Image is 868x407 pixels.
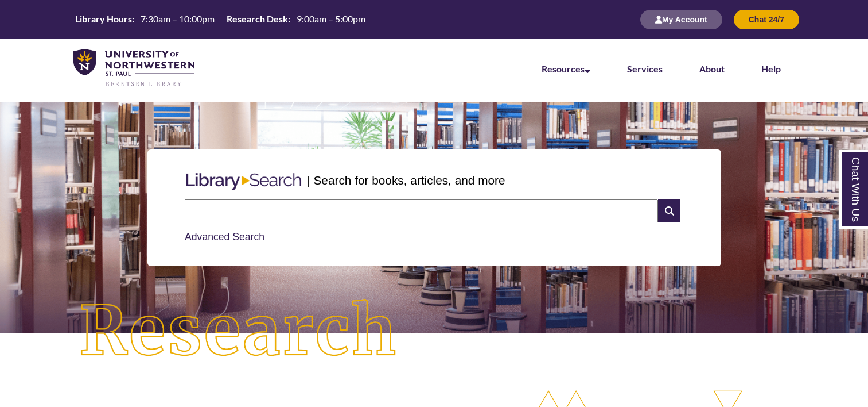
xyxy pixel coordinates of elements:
[222,13,292,25] th: Research Desk:
[640,10,722,29] button: My Account
[185,231,264,243] a: Advanced Search
[658,199,680,222] i: Search
[699,63,725,74] a: About
[180,168,307,195] img: Libary Search
[141,13,215,24] span: 7:30am – 10:00pm
[307,171,505,189] p: | Search for books, articles, and more
[71,13,370,26] a: Hours Today
[44,264,434,400] img: Research
[627,63,663,74] a: Services
[71,13,136,25] th: Library Hours:
[297,13,365,24] span: 9:00am – 5:00pm
[734,14,799,24] a: Chat 24/7
[73,49,194,87] img: UNWSP Library Logo
[71,13,370,25] table: Hours Today
[640,14,722,24] a: My Account
[542,63,590,74] a: Resources
[734,10,799,29] button: Chat 24/7
[761,63,781,74] a: Help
